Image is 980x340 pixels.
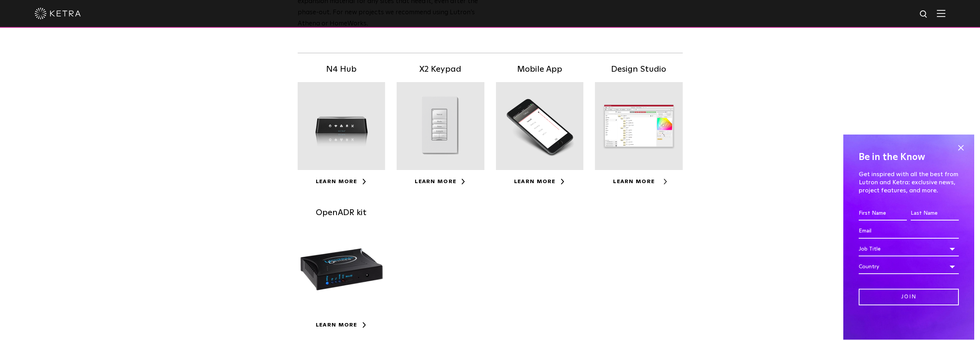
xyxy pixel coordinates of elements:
a: Learn More [316,322,367,328]
input: Join [859,289,959,305]
a: Learn More [613,179,664,184]
a: Learn More [514,179,565,184]
div: Job Title [859,242,959,256]
h4: Be in the Know [859,150,959,165]
input: Last Name [911,206,959,221]
h5: Mobile App [496,63,584,76]
h5: Design Studio [595,63,683,76]
img: Hamburger%20Nav.svg [937,10,945,17]
h5: OpenADR kit [298,206,385,220]
h5: N4 Hub [298,63,385,76]
p: Get inspired with all the best from Lutron and Ketra: exclusive news, project features, and more. [859,170,959,194]
div: Country [859,259,959,274]
h5: X2 Keypad [397,63,484,76]
a: Learn More [415,179,466,184]
img: ketra-logo-2019-white [35,8,81,19]
a: Learn More [316,179,367,184]
img: search icon [919,10,929,19]
input: First Name [859,206,907,221]
input: Email [859,224,959,239]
